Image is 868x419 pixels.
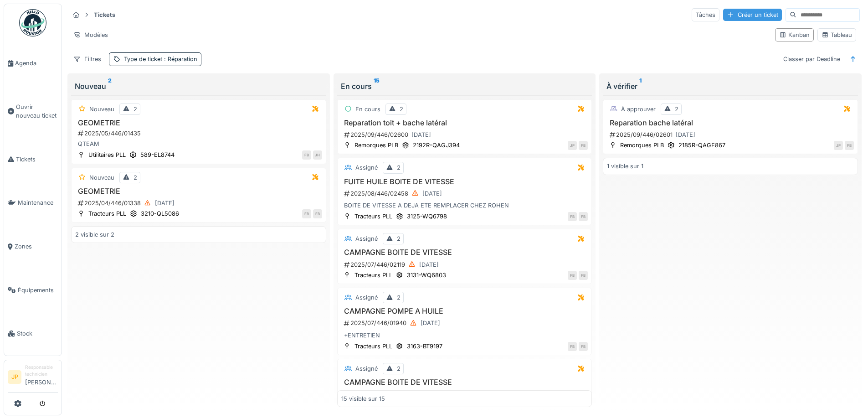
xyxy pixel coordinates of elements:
[4,312,62,356] a: Stock
[4,225,62,269] a: Zones
[676,130,695,139] div: [DATE]
[822,31,852,39] div: Tableau
[621,105,656,114] div: À approuver
[568,212,577,221] div: FB
[341,394,385,403] div: 15 visible sur 15
[8,364,58,393] a: JP Responsable technicien[PERSON_NAME]
[134,105,137,114] div: 2
[75,119,322,127] h3: GEOMETRIE
[15,242,58,251] span: Zones
[397,163,401,172] div: 2
[16,103,58,120] span: Ouvrir nouveau ticket
[723,9,782,21] div: Créer un ticket
[421,319,440,327] div: [DATE]
[4,181,62,225] a: Maintenance
[69,28,112,41] div: Modèles
[341,307,588,316] h3: CAMPAGNE POMPE A HUILE
[162,56,197,62] span: : Réparation
[75,81,323,92] div: Nouveau
[134,173,137,182] div: 2
[607,119,854,127] h3: Reparation bache latéral
[845,141,854,150] div: FB
[354,212,392,221] div: Tracteurs PLL
[411,130,431,139] div: [DATE]
[620,141,664,150] div: Remorques PLB
[108,81,112,92] sup: 2
[124,55,197,63] div: Type de ticket
[69,52,105,66] div: Filtres
[341,331,588,340] div: +ENTRETIEN
[25,364,58,390] li: [PERSON_NAME]
[606,81,854,92] div: À vérifier
[302,150,311,160] div: FB
[343,129,588,140] div: 2025/09/446/02600
[692,8,719,21] div: Tâches
[75,140,322,148] div: QTEAM
[313,150,322,160] div: JH
[568,342,577,351] div: FB
[18,286,58,295] span: Équipements
[639,81,642,92] sup: 1
[355,364,378,373] div: Assigné
[407,342,442,351] div: 3163-BT9197
[75,230,114,239] div: 2 visible sur 2
[75,187,322,196] h3: GEOMETRIE
[19,9,46,36] img: Badge_color-CXgf-gQk.svg
[568,141,577,150] div: JP
[397,364,401,373] div: 2
[4,138,62,181] a: Tickets
[341,248,588,257] h3: CAMPAGNE BOITE DE VITESSE
[16,155,58,164] span: Tickets
[355,293,378,302] div: Assigné
[407,271,446,279] div: 3131-WQ6803
[413,141,460,150] div: 2192R-QAGJ394
[354,271,392,279] div: Tracteurs PLL
[341,177,588,186] h3: FUITE HUILE BOITE DE VITESSE
[419,260,439,269] div: [DATE]
[17,329,58,338] span: Stock
[88,209,126,218] div: Tracteurs PLL
[355,163,378,172] div: Assigné
[779,31,810,39] div: Kanban
[579,342,588,351] div: FB
[77,197,322,209] div: 2025/04/446/01338
[678,141,725,150] div: 2185R-QAGF867
[675,105,678,114] div: 2
[400,105,403,114] div: 2
[313,209,322,218] div: FB
[140,150,175,159] div: 589-EL8744
[397,293,401,302] div: 2
[579,271,588,280] div: FB
[374,81,380,92] sup: 15
[302,209,311,218] div: FB
[607,162,643,171] div: 1 visible sur 1
[355,234,378,243] div: Assigné
[25,364,58,378] div: Responsable technicien
[422,189,442,198] div: [DATE]
[779,52,844,66] div: Classer par Deadline
[155,199,175,207] div: [DATE]
[354,141,398,150] div: Remorques PLB
[579,212,588,221] div: FB
[355,105,380,114] div: En cours
[343,317,588,329] div: 2025/07/446/01940
[4,85,62,138] a: Ouvrir nouveau ticket
[343,188,588,199] div: 2025/08/446/02458
[77,129,322,138] div: 2025/05/446/01435
[834,141,843,150] div: JP
[90,10,119,19] strong: Tickets
[89,173,114,182] div: Nouveau
[343,388,588,400] div: 2025/06/446/01650
[341,81,589,92] div: En cours
[579,141,588,150] div: FB
[141,209,179,218] div: 3210-QL5086
[609,129,854,140] div: 2025/09/446/02601
[341,201,588,210] div: BOITE DE VITESSE A DEJA ETE REMPLACER CHEZ ROHEN
[407,212,447,221] div: 3125-WQ6798
[4,41,62,85] a: Agenda
[397,234,401,243] div: 2
[4,269,62,312] a: Équipements
[15,59,58,67] span: Agenda
[8,370,21,384] li: JP
[341,378,588,387] h3: CAMPAGNE BOITE DE VITESSE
